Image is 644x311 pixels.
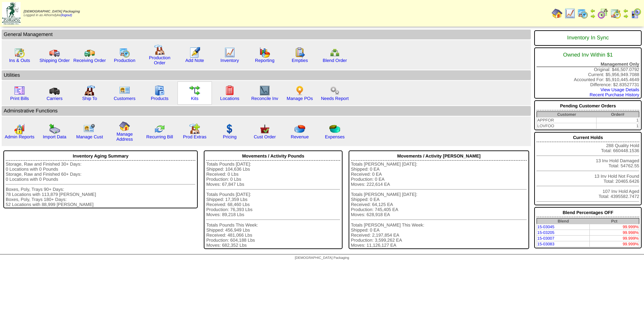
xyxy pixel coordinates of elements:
[329,47,340,58] img: network.png
[351,152,527,161] div: Movements / Activity [PERSON_NAME]
[323,58,347,63] a: Blend Order
[2,70,531,80] td: Utilities
[24,10,80,17] span: Logged in as Athorndyke
[597,123,639,129] td: 1
[82,96,97,101] a: Ship To
[183,134,206,139] a: Prod Extras
[287,96,313,101] a: Manage POs
[537,49,639,62] div: Owned Inv Within $1
[10,96,29,101] a: Print Bills
[189,85,200,96] img: workflow.gif
[61,13,72,17] a: (logout)
[6,152,195,161] div: Inventory Aging Summary
[598,8,608,19] img: calendarblend.gif
[84,85,95,96] img: factory2.gif
[76,134,103,139] a: Manage Cust
[590,8,595,13] img: arrowleft.gif
[49,124,60,134] img: import.gif
[294,85,305,96] img: po.png
[119,85,130,96] img: customers.gif
[329,85,340,96] img: workflow.png
[589,236,639,241] td: 99.999%
[73,58,106,63] a: Receiving Order
[2,30,531,39] td: General Management
[14,124,25,134] img: graph2.png
[537,123,597,129] td: LOVFOO
[537,224,554,229] a: 15-03045
[206,152,340,161] div: Movements / Activity Pounds
[149,55,170,65] a: Production Order
[623,8,629,13] img: arrowleft.gif
[537,32,639,44] div: Inventory In Sync
[601,87,639,92] a: View Usage Details
[577,8,588,19] img: calendarprod.gif
[206,162,340,248] div: Totals Pounds [DATE]: Shipped: 104,636 Lbs Received: 0 Lbs Production: 0 Lbs Moves: 67,847 Lbs To...
[259,124,270,134] img: cust_order.png
[223,134,237,139] a: Pricing
[5,134,34,139] a: Admin Reports
[294,47,305,58] img: workorder.gif
[254,134,276,139] a: Cust Order
[49,47,60,58] img: truck.gif
[151,96,169,101] a: Products
[24,10,80,13] span: [DEMOGRAPHIC_DATA] Packaging
[321,96,349,101] a: Needs Report
[251,96,278,101] a: Reconcile Inv
[537,112,597,117] th: Customer
[49,85,60,96] img: truck3.gif
[117,132,133,142] a: Manage Address
[589,224,639,230] td: 99.999%
[224,124,235,134] img: dollar.gif
[14,47,25,58] img: calendarinout.gif
[589,218,639,224] th: Pct
[534,47,642,99] div: Original: $46,507.0792 Current: $5,956,949.7088 Accounted For: $5,910,445.4649 Difference: $2.835...
[46,96,62,101] a: Carriers
[295,256,349,260] span: [DEMOGRAPHIC_DATA] Packaging
[291,134,309,139] a: Revenue
[119,47,130,58] img: calendarprod.gif
[537,236,554,241] a: 15-03007
[259,85,270,96] img: line_graph2.gif
[589,230,639,236] td: 99.998%
[537,117,597,123] td: APPFOR
[146,134,173,139] a: Recurring Bill
[292,58,308,63] a: Empties
[597,112,639,117] th: Order#
[259,47,270,58] img: graph.gif
[623,13,629,19] img: arrowright.gif
[43,134,66,139] a: Import Data
[537,208,639,217] div: Blend Percentages OFF
[39,58,70,63] a: Shipping Order
[114,96,135,101] a: Customers
[2,2,21,25] img: zoroco-logo-small.webp
[537,62,639,67] div: Management Only
[537,242,554,246] a: 15-03083
[537,102,639,110] div: Pending Customer Orders
[2,106,531,116] td: Adminstrative Functions
[325,134,345,139] a: Expenses
[534,132,642,205] div: 288 Quality Hold Total: 660448.1536 13 Inv Hold Damaged Total: 54762.55 13 Inv Hold Not Found Tot...
[631,8,641,19] img: calendarcustomer.gif
[224,85,235,96] img: locations.gif
[590,92,639,97] a: Recent Purchase History
[224,47,235,58] img: line_graph.gif
[537,230,554,235] a: 15-03205
[221,58,239,63] a: Inventory
[14,85,25,96] img: invoice2.gif
[294,124,305,134] img: pie_chart.png
[119,121,130,132] img: home.gif
[6,162,195,207] div: Storage, Raw and Finished 30+ Days: 0 Locations with 0 Pounds Storage, Raw and Finished 60+ Days:...
[154,85,165,96] img: cabinet.gif
[84,47,95,58] img: truck2.gif
[9,58,30,63] a: Ins & Outs
[552,8,562,19] img: home.gif
[189,124,200,134] img: prodextras.gif
[589,241,639,247] td: 99.999%
[537,218,590,224] th: Blend
[565,8,575,19] img: line_graph.gif
[114,58,135,63] a: Production
[154,44,165,55] img: factory.gif
[191,96,198,101] a: Kits
[537,133,639,142] div: Current Holds
[329,124,340,134] img: pie_chart2.png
